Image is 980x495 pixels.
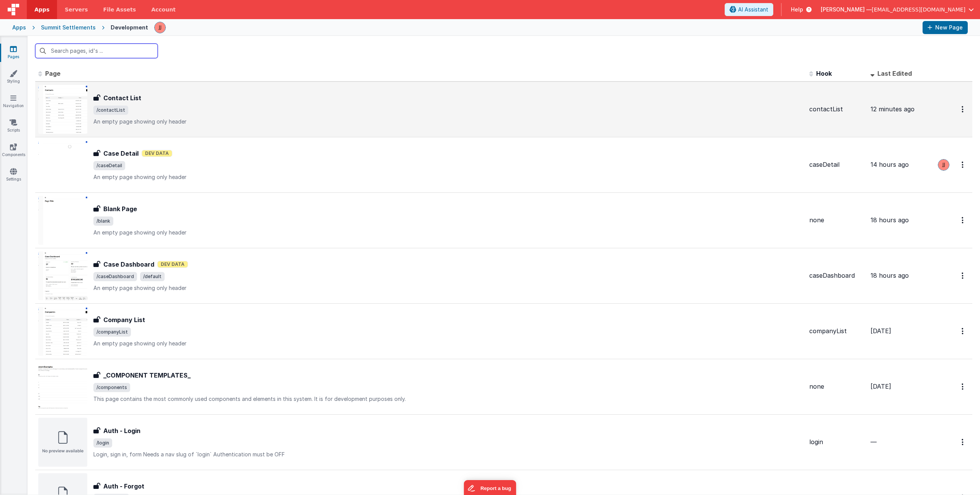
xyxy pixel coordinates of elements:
button: New Page [923,21,968,34]
span: Last Edited [877,70,912,77]
span: Dev Data [142,150,172,157]
div: contactList [809,105,864,114]
h3: Auth - Forgot [103,482,144,491]
button: [PERSON_NAME] — [EMAIL_ADDRESS][DOMAIN_NAME] [821,6,974,13]
h3: Company List [103,315,145,324]
div: none [809,216,864,225]
span: 14 hours ago [871,161,909,168]
h3: Contact List [103,93,141,103]
button: Options [957,101,969,117]
span: AI Assistant [738,6,768,13]
button: Options [957,434,969,450]
span: /caseDashboard [93,272,137,281]
div: Development [111,24,148,31]
div: Apps [12,24,26,31]
span: Hook [816,70,832,77]
span: 18 hours ago [871,216,909,224]
span: [DATE] [871,383,891,390]
span: /blank [93,217,113,226]
span: File Assets [103,6,136,13]
p: Login, sign in, form Needs a nav slug of `login` Authentication must be OFF [93,451,803,458]
button: Options [957,212,969,228]
span: /companyList [93,327,131,337]
span: 18 hours ago [871,272,909,279]
button: Options [957,157,969,173]
img: 67cf703950b6d9cd5ee0aacca227d490 [938,160,949,170]
input: Search pages, id's ... [35,44,158,58]
div: none [809,382,864,391]
p: An empty page showing only header [93,173,803,181]
h3: Blank Page [103,204,137,213]
span: /login [93,438,112,448]
span: [EMAIL_ADDRESS][DOMAIN_NAME] [872,6,965,13]
span: Dev Data [157,261,188,268]
img: 67cf703950b6d9cd5ee0aacca227d490 [155,22,165,33]
span: /components [93,383,130,392]
span: [PERSON_NAME] — [821,6,872,13]
h3: Case Detail [103,149,139,158]
h3: Case Dashboard [103,260,154,269]
button: Options [957,268,969,283]
div: caseDetail [809,160,864,169]
span: [DATE] [871,327,891,335]
span: — [871,438,877,446]
h3: Auth - Login [103,426,140,435]
p: An empty page showing only header [93,118,803,125]
span: 12 minutes ago [871,105,915,113]
p: An empty page showing only header [93,284,803,292]
button: Options [957,323,969,339]
span: Help [791,6,803,13]
h3: _COMPONENT TEMPLATES_ [103,371,191,380]
p: An empty page showing only header [93,229,803,236]
button: Options [957,379,969,394]
p: An empty page showing only header [93,340,803,347]
span: /caseDetail [93,161,125,170]
button: AI Assistant [725,3,773,16]
span: Page [45,70,60,77]
span: Servers [65,6,88,13]
span: /contactList [93,106,128,115]
span: /default [140,272,165,281]
div: login [809,438,864,446]
div: Summit Settlements [41,24,96,31]
div: caseDashboard [809,271,864,280]
span: Apps [34,6,49,13]
div: companyList [809,327,864,335]
p: This page contains the most commonly used components and elements in this system. It is for devel... [93,395,803,403]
